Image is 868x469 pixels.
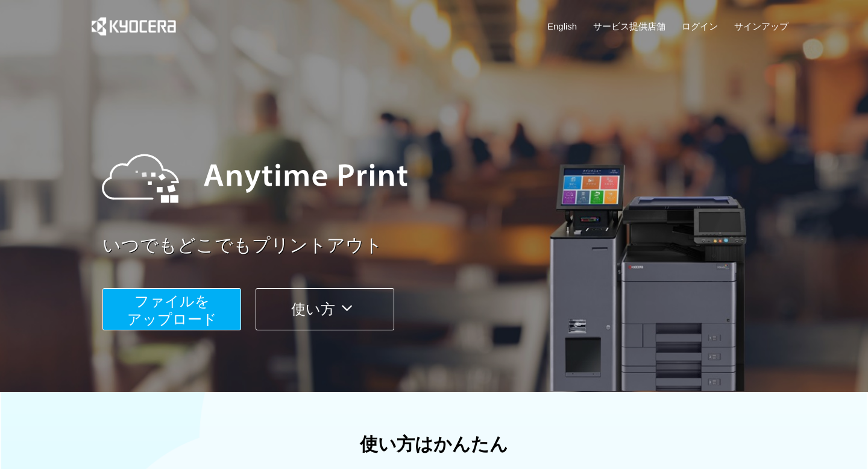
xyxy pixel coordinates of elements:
[682,20,718,33] a: ログイン
[547,20,577,33] a: English
[256,288,394,330] button: 使い方
[593,20,665,33] a: サービス提供店舗
[102,288,241,330] button: ファイルを​​アップロード
[734,20,788,33] a: サインアップ
[127,293,217,327] span: ファイルを ​​アップロード
[102,233,796,259] a: いつでもどこでもプリントアウト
